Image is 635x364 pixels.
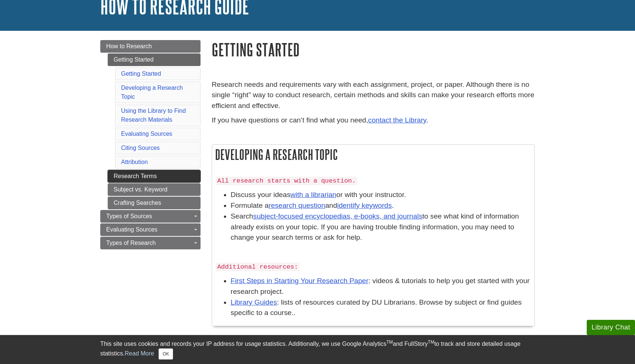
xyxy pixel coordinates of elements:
a: contact the Library [368,116,426,124]
button: Close [159,348,173,360]
sup: TM [386,340,393,345]
a: Types of Research [100,237,201,249]
p: If you have questions or can’t find what you need, . [212,115,535,126]
code: Additional resources: [216,263,300,271]
li: Formulate a and . [231,200,531,211]
span: Evaluating Sources [106,226,157,233]
a: Evaluating Sources [100,223,201,236]
div: This site uses cookies and records your IP address for usage statistics. Additionally, we use Goo... [100,340,535,360]
a: Developing a Research Topic [121,85,183,100]
a: Using the Library to Find Research Materials [121,108,186,123]
li: Search to see what kind of information already exists on your topic. If you are having trouble fi... [231,211,531,243]
span: Types of Research [106,240,156,246]
span: Types of Sources [106,213,152,219]
a: research question [268,201,325,209]
a: with a librarian [290,191,336,199]
span: How to Research [106,43,152,49]
a: Attribution [121,159,148,165]
a: How to Research [100,40,201,53]
a: Research Terms [108,170,201,183]
h1: Getting Started [212,40,535,59]
a: Evaluating Sources [121,131,172,137]
a: Citing Sources [121,145,160,151]
a: subject-focused encyclopedias, e-books, and journals [253,212,422,220]
button: Library Chat [587,320,635,335]
h2: Developing a Research Topic [212,145,534,164]
a: Crafting Searches [108,197,201,209]
a: Getting Started [121,70,161,77]
a: Getting Started [108,53,201,66]
a: Subject vs. Keyword [108,183,201,196]
a: Library Guides [231,298,277,306]
a: identify keywords [337,201,392,209]
code: All research starts with a question. [216,177,357,185]
div: Guide Page Menu [100,40,201,249]
a: Read More [125,350,154,357]
li: : videos & tutorials to help you get started with your research project. [231,276,531,297]
a: First Steps in Starting Your Research Paper [231,277,368,285]
li: Discuss your ideas or with your instructor. [231,190,531,200]
li: : lists of resources curated by DU Librarians. Browse by subject or find guides specific to a cou... [231,297,531,319]
sup: TM [428,340,434,345]
a: Types of Sources [100,210,201,223]
p: Research needs and requirements vary with each assignment, project, or paper. Although there is n... [212,79,535,111]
